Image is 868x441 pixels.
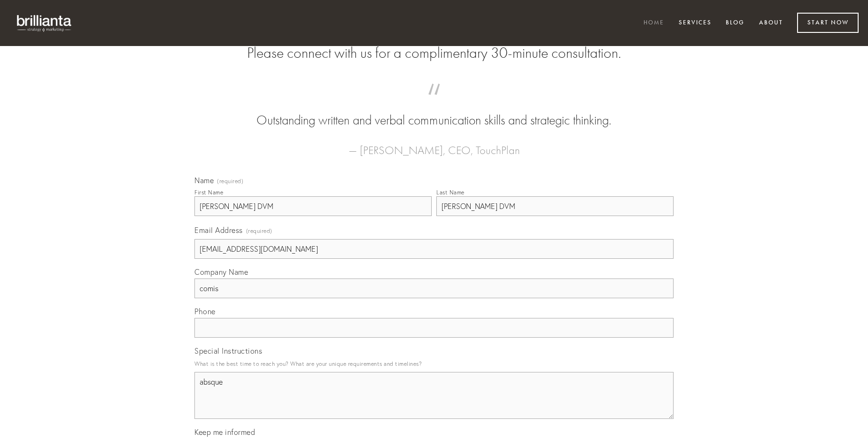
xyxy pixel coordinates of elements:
[194,357,674,370] p: What is the best time to reach you? What are your unique requirements and timelines?
[194,372,674,419] textarea: absque
[637,15,670,31] a: Home
[194,307,216,316] span: Phone
[673,15,718,31] a: Services
[753,15,789,31] a: About
[194,346,262,356] span: Special Instructions
[209,93,659,111] span: “
[436,189,465,196] div: Last Name
[194,44,674,62] h2: Please connect with us for a complimentary 30-minute consultation.
[246,224,272,237] span: (required)
[209,130,659,160] figcaption: — [PERSON_NAME], CEO, TouchPlan
[209,93,659,130] blockquote: Outstanding written and verbal communication skills and strategic thinking.
[720,15,751,31] a: Blog
[797,13,859,33] a: Start Now
[194,176,214,185] span: Name
[194,225,243,235] span: Email Address
[194,189,223,196] div: First Name
[194,427,255,437] span: Keep me informed
[217,178,243,184] span: (required)
[9,9,80,37] img: brillianta - research, strategy, marketing
[194,267,248,277] span: Company Name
